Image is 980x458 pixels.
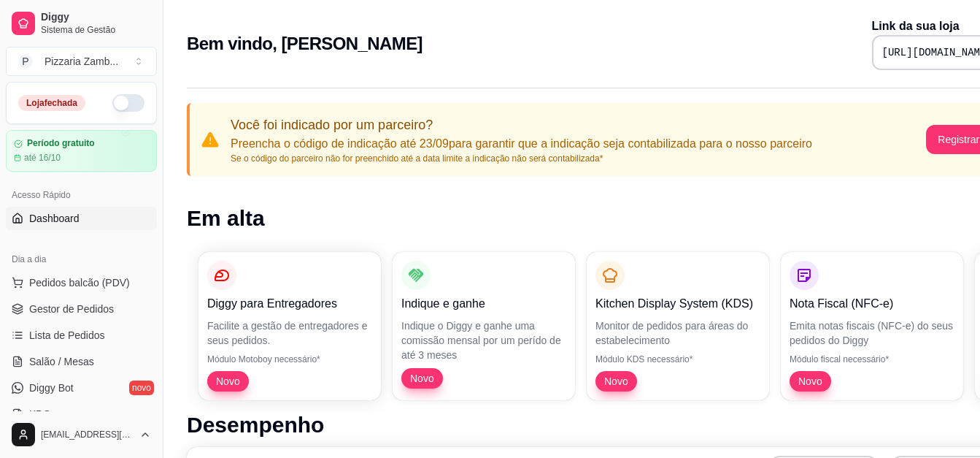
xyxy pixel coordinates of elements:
span: Gestor de Pedidos [29,302,114,316]
p: Facilite a gestão de entregadores e seus pedidos. [207,318,372,348]
div: Acesso Rápido [6,183,157,207]
p: Kitchen Display System (KDS) [595,295,760,313]
p: Módulo fiscal necessário* [790,354,954,365]
span: Diggy Bot [29,381,74,395]
a: Dashboard [6,207,157,230]
p: Você foi indicado por um parceiro? [231,115,812,135]
div: Dia a dia [6,248,157,271]
h2: Bem vindo, [PERSON_NAME] [187,32,423,56]
p: Indique e ganhe [401,295,566,313]
button: Select a team [6,47,157,76]
p: Monitor de pedidos para áreas do estabelecimento [595,318,760,348]
p: Módulo KDS necessário* [595,354,760,365]
p: Se o código do parceiro não for preenchido até a data limite a indicação não será contabilizada* [231,153,812,164]
article: Período gratuito [27,138,95,149]
button: Pedidos balcão (PDV) [6,271,157,294]
article: até 16/10 [24,152,61,164]
p: Diggy para Entregadores [207,295,372,313]
button: Indique e ganheIndique o Diggy e ganhe uma comissão mensal por um perído de até 3 mesesNovo [393,252,575,400]
a: Salão / Mesas [6,350,157,373]
span: P [18,54,33,69]
span: [EMAIL_ADDRESS][DOMAIN_NAME] [41,429,134,440]
span: Novo [210,374,246,389]
span: Sistema de Gestão [41,24,151,36]
button: [EMAIL_ADDRESS][DOMAIN_NAME] [6,417,157,452]
span: Novo [598,374,634,389]
button: Nota Fiscal (NFC-e)Emita notas fiscais (NFC-e) do seus pedidos do DiggyMódulo fiscal necessário*Novo [781,252,963,400]
p: Nota Fiscal (NFC-e) [790,295,954,313]
button: Kitchen Display System (KDS)Monitor de pedidos para áreas do estabelecimentoMódulo KDS necessário... [587,252,769,400]
button: Alterar Status [112,94,144,112]
a: Lista de Pedidos [6,324,157,347]
p: Módulo Motoboy necessário* [207,354,372,365]
a: Gestor de Pedidos [6,297,157,321]
span: Novo [404,371,440,386]
p: Emita notas fiscais (NFC-e) do seus pedidos do Diggy [790,318,954,348]
div: Loja fechada [18,95,85,111]
p: Preencha o código de indicação até 23/09 para garantir que a indicação seja contabilizada para o ... [231,135,812,153]
span: Salão / Mesas [29,354,94,369]
button: Diggy para EntregadoresFacilite a gestão de entregadores e seus pedidos.Módulo Motoboy necessário... [198,252,381,400]
span: Dashboard [29,211,80,226]
p: Indique o Diggy e ganhe uma comissão mensal por um perído de até 3 meses [401,318,566,362]
a: KDS [6,402,157,426]
span: KDS [29,407,50,421]
div: Pizzaria Zamb ... [45,54,118,69]
span: Lista de Pedidos [29,328,105,343]
span: Novo [792,374,828,389]
a: DiggySistema de Gestão [6,6,157,41]
a: Período gratuitoaté 16/10 [6,130,157,172]
a: Diggy Botnovo [6,376,157,400]
span: Diggy [41,11,151,24]
span: Pedidos balcão (PDV) [29,275,130,290]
